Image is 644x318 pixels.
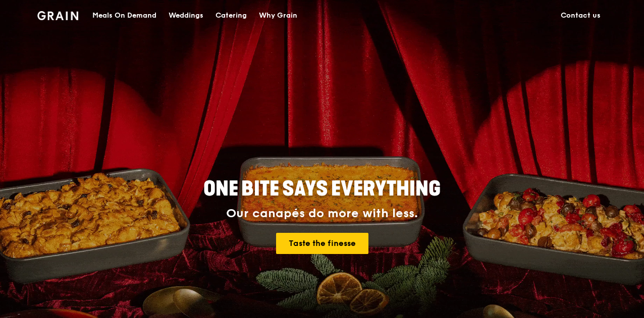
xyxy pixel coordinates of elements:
a: Contact us [555,1,607,31]
div: Why Grain [259,1,297,31]
div: Weddings [169,1,203,31]
a: Catering [209,1,253,31]
div: Our canapés do more with less. [140,207,504,221]
span: ONE BITE SAYS EVERYTHING [203,177,441,201]
div: Catering [216,1,247,31]
a: Why Grain [253,1,303,31]
a: Taste the finesse [276,233,368,254]
img: Grain [37,11,78,20]
a: Weddings [163,1,209,31]
div: Meals On Demand [92,1,156,31]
